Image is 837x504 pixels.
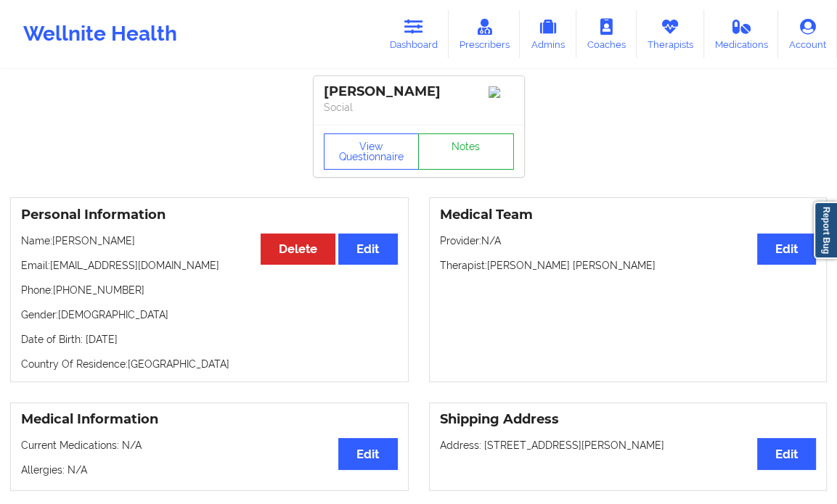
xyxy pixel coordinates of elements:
[21,283,398,297] p: Phone: [PHONE_NUMBER]
[576,10,637,58] a: Coaches
[757,438,816,469] button: Edit
[324,100,514,115] p: Social
[440,411,817,428] h3: Shipping Address
[21,463,398,477] p: Allergies: N/A
[324,133,420,170] button: View Questionnaire
[338,234,397,265] button: Edit
[440,234,817,248] p: Provider: N/A
[418,133,514,170] a: Notes
[21,258,398,273] p: Email: [EMAIL_ADDRESS][DOMAIN_NAME]
[21,411,398,428] h3: Medical Information
[379,10,449,58] a: Dashboard
[440,207,817,223] h3: Medical Team
[440,438,817,453] p: Address: [STREET_ADDRESS][PERSON_NAME]
[261,234,335,265] button: Delete
[704,10,779,58] a: Medications
[21,438,398,453] p: Current Medications: N/A
[21,234,398,248] p: Name: [PERSON_NAME]
[440,258,817,273] p: Therapist: [PERSON_NAME] [PERSON_NAME]
[814,202,837,259] a: Report Bug
[757,234,816,265] button: Edit
[489,86,514,98] img: Image%2Fplaceholer-image.png
[21,307,398,322] p: Gender: [DEMOGRAPHIC_DATA]
[21,357,398,371] p: Country Of Residence: [GEOGRAPHIC_DATA]
[778,10,837,58] a: Account
[21,207,398,223] h3: Personal Information
[449,10,520,58] a: Prescribers
[324,83,514,100] div: [PERSON_NAME]
[520,10,576,58] a: Admins
[637,10,704,58] a: Therapists
[21,332,398,347] p: Date of Birth: [DATE]
[338,438,397,469] button: Edit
